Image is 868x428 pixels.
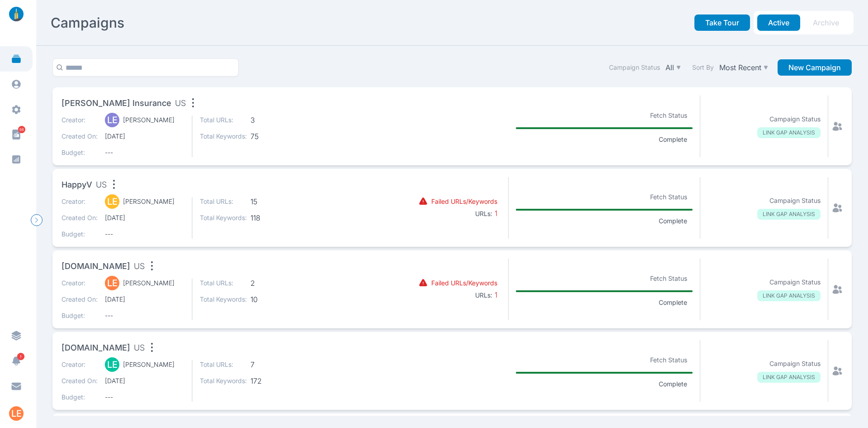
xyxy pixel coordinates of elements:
b: URLs: [475,291,492,299]
p: [PERSON_NAME] [123,115,175,125]
p: All [665,63,674,72]
span: [DOMAIN_NAME] [61,260,130,273]
p: Total Keywords: [200,295,247,304]
span: [DATE] [105,376,184,385]
span: --- [105,230,184,239]
p: Complete [653,380,693,389]
span: 1 [492,290,497,299]
p: Complete [653,135,693,144]
p: Campaign Status [769,278,821,287]
button: Archive [802,14,850,31]
img: linklaunch_small.2ae18699.png [5,7,27,21]
span: --- [105,311,184,320]
p: Budget: [61,393,98,402]
p: Total Keywords: [200,213,247,222]
p: Creator: [61,197,98,206]
p: Most Recent [719,63,761,72]
p: Total URLs: [200,279,247,288]
p: Total URLs: [200,197,247,206]
p: Total Keywords: [200,376,247,385]
p: Fetch Status [645,354,693,366]
p: [PERSON_NAME] [123,360,175,369]
span: --- [105,393,184,402]
p: Failed URLs/Keywords [431,197,497,206]
p: Complete [653,216,693,226]
span: 7 [250,360,297,369]
p: LINK GAP ANALYSIS [757,372,821,383]
label: Campaign Status [609,63,660,72]
div: LE [105,194,119,209]
span: 2 [250,279,297,288]
span: [DATE] [105,132,184,141]
p: Total Keywords: [200,132,247,141]
span: --- [105,148,184,157]
button: All [664,61,683,74]
p: Fetch Status [645,272,693,285]
p: LINK GAP ANALYSIS [757,127,821,138]
p: Budget: [61,311,98,320]
p: LINK GAP ANALYSIS [757,209,821,220]
span: US [134,341,145,354]
p: Created On: [61,213,98,222]
span: [PERSON_NAME] Insurance [61,97,171,110]
span: 118 [250,213,297,222]
p: Total URLs: [200,360,247,369]
span: US [96,178,107,191]
span: [DOMAIN_NAME] [61,341,130,354]
span: [DATE] [105,213,184,222]
p: Fetch Status [645,109,693,122]
p: Complete [653,298,693,307]
span: 172 [250,376,297,385]
div: LE [105,357,119,372]
span: HappyV [61,178,92,191]
span: US [134,260,145,273]
p: Creator: [61,279,98,288]
span: 75 [250,132,297,141]
p: Campaign Status [769,359,821,368]
div: LE [105,113,119,127]
p: Fetch Status [645,191,693,203]
p: Created On: [61,132,98,141]
span: US [175,97,186,110]
p: Failed URLs/Keywords [431,279,497,288]
b: URLs: [475,210,492,217]
button: Take Tour [694,14,750,31]
p: Campaign Status [769,196,821,205]
span: 15 [250,197,297,206]
p: [PERSON_NAME] [123,279,175,288]
button: Active [757,14,800,31]
p: Created On: [61,295,98,304]
button: Most Recent [717,61,770,74]
p: LINK GAP ANALYSIS [757,290,821,301]
span: 3 [250,115,297,125]
p: Creator: [61,115,98,125]
label: Sort By [692,63,714,72]
p: Total URLs: [200,115,247,125]
p: Creator: [61,360,98,369]
p: Created On: [61,376,98,385]
p: Budget: [61,148,98,157]
div: LE [105,276,119,290]
p: [PERSON_NAME] [123,197,175,206]
span: [DATE] [105,295,184,304]
span: 10 [250,295,297,304]
span: 88 [18,126,25,133]
p: Budget: [61,230,98,239]
button: New Campaign [778,59,852,76]
span: 1 [492,209,497,218]
p: Campaign Status [769,115,821,124]
h2: Campaigns [51,14,124,31]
